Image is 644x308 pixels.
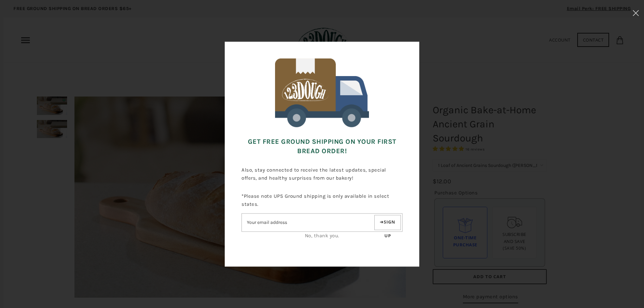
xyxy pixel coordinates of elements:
[241,132,402,161] h3: Get FREE Ground Shipping on Your First Bread Order!
[241,187,402,245] div: *Please note UPS Ground shipping is only available in select states.
[305,233,339,239] a: No, thank you.
[374,215,401,230] button: Sign up
[275,58,369,127] img: 123Dough Bakery Free Shipping for First Time Customers
[242,217,373,228] input: Email address
[241,161,402,187] p: Also, stay connected to receive the latest updates, special offers, and healthy surprises from ou...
